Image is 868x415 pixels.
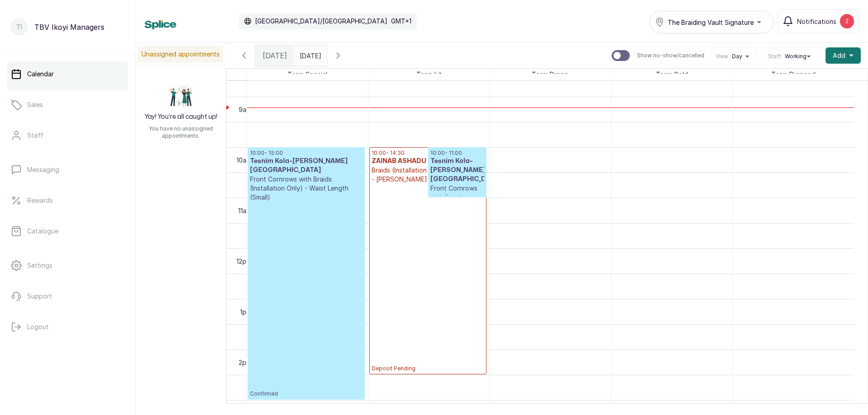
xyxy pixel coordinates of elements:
[7,219,128,244] a: Catalogue
[27,100,43,109] p: Sales
[138,46,223,62] p: Unassigned appointments
[250,202,363,397] p: Confirmed
[415,69,443,80] span: Team Lit
[250,149,363,157] p: 10:00 - 15:00
[286,69,329,80] span: Team Special
[391,17,411,26] p: GMT+1
[16,23,22,32] p: TI
[145,112,217,121] h2: Yay! You’re all caught up!
[141,125,221,140] p: You have no unassigned appointments.
[840,14,854,28] div: 2
[430,157,484,184] h3: Tesnim Kola-[PERSON_NAME][GEOGRAPHIC_DATA]
[236,206,253,215] div: 11am
[530,69,571,80] span: Team Dream
[372,184,484,372] p: Deposit Pending
[250,157,363,175] h3: Tesnim Kola-[PERSON_NAME][GEOGRAPHIC_DATA]
[7,284,128,309] a: Support
[826,47,861,64] button: Add
[27,227,58,236] p: Catalogue
[716,53,753,60] button: ViewDay
[27,261,52,270] p: Settings
[255,17,387,26] p: [GEOGRAPHIC_DATA]/[GEOGRAPHIC_DATA]
[237,105,253,114] div: 9am
[235,155,253,165] div: 10am
[7,123,128,148] a: Staff
[833,51,845,60] span: Add
[785,53,807,60] span: Working
[27,70,54,79] p: Calendar
[27,165,59,174] p: Messaging
[768,53,814,60] button: StaffWorking
[768,53,781,60] span: Staff
[637,52,704,59] p: Show no-show/cancelled
[430,149,484,157] p: 10:00 - 11:00
[7,92,128,117] a: Sales
[27,292,52,301] p: Support
[34,22,104,33] p: TBV Ikoyi Managers
[7,253,128,278] a: Settings
[372,149,484,157] p: 10:00 - 14:30
[237,358,253,367] div: 2pm
[235,256,253,266] div: 12pm
[430,184,484,229] p: Front Cornrows with Braids (Installation Only) - Flip Fulani (Add on)
[797,17,836,26] span: Notifications
[27,196,53,205] p: Rewards
[238,307,253,317] div: 1pm
[7,188,128,213] a: Rewards
[263,50,287,61] span: [DATE]
[250,175,363,202] p: Front Cornrows with Braids (Installation Only) - Waist Length (Small)
[716,53,728,60] span: View
[654,69,690,80] span: Team Gold
[255,45,294,66] div: [DATE]
[778,9,859,33] button: Notifications2
[769,69,817,80] span: Team Diamond
[7,157,128,182] a: Messaging
[372,166,484,184] p: Braids (Installation & Hair Wash Only) - [PERSON_NAME] (Small)
[27,131,43,140] p: Staff
[7,61,128,87] a: Calendar
[7,314,128,340] button: Logout
[732,53,742,60] span: Day
[649,11,774,33] button: The Braiding Vault Signature
[27,322,49,331] p: Logout
[668,18,754,27] span: The Braiding Vault Signature
[372,157,484,166] h3: ZAINAB ASHADU ASHADU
